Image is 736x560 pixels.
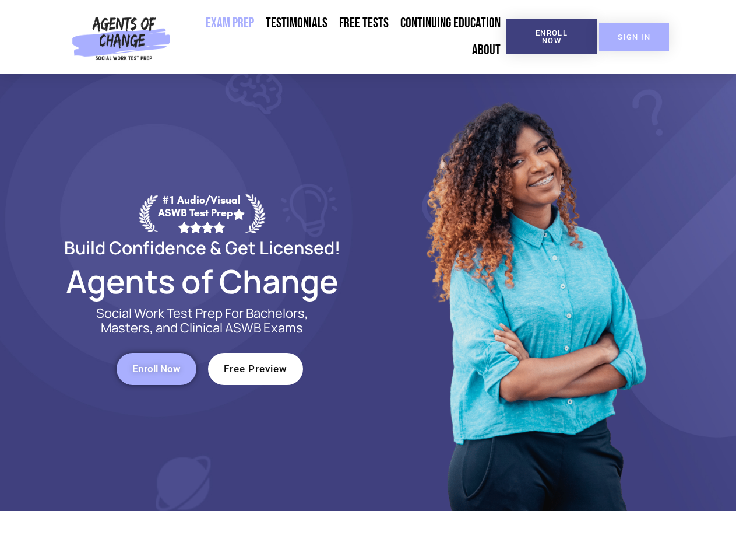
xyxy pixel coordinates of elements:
[224,364,287,374] span: Free Preview
[525,29,578,44] span: Enroll Now
[506,19,597,54] a: Enroll Now
[599,23,669,51] a: SIGN IN
[395,10,506,37] a: Continuing Education
[418,73,651,511] img: Website Image 1 (1)
[618,33,650,41] span: SIGN IN
[333,10,395,37] a: Free Tests
[208,353,303,385] a: Free Preview
[200,10,260,37] a: Exam Prep
[466,37,506,64] a: About
[158,194,245,233] div: #1 Audio/Visual ASWB Test Prep
[132,364,181,374] span: Enroll Now
[260,10,333,37] a: Testimonials
[36,268,368,295] h2: Agents of Change
[83,306,322,335] p: Social Work Test Prep For Bachelors, Masters, and Clinical ASWB Exams
[36,239,368,256] h2: Build Confidence & Get Licensed!
[117,353,196,385] a: Enroll Now
[175,10,506,64] nav: Menu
